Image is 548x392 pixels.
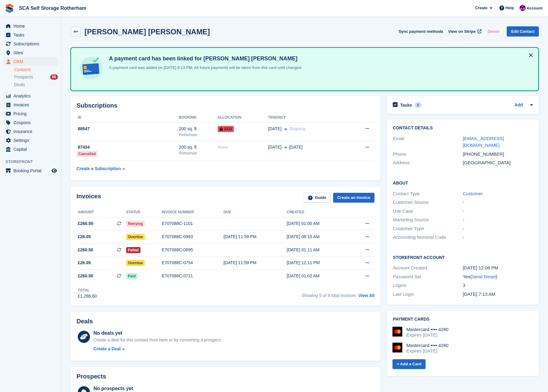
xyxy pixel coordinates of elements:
a: View on Stripe [446,26,483,36]
span: [DATE] [268,144,282,150]
div: [DATE] 11:59 PM [223,260,287,266]
div: Email [393,135,463,149]
div: Customer Source [393,199,463,206]
img: stora-icon-8386f47178a22dfd0bd8f6a31ec36ba5ce8667c1dd55bd0f319d3a0aa187defe.svg [5,4,14,13]
button: Delete [485,26,502,36]
img: Mastercard Logo [392,327,402,337]
a: Add [515,102,523,109]
a: Edit Contact [507,26,539,36]
a: Prospects 56 [14,74,58,80]
div: Expires [DATE] [406,348,449,354]
span: £26.05 [78,260,91,266]
a: Contacts [14,67,58,73]
h2: About [393,180,533,186]
div: None [218,144,268,150]
span: Failed [126,247,141,253]
span: Analytics [13,92,50,100]
div: Yes [463,273,533,280]
div: - [463,208,533,215]
div: No deals yet [93,329,222,337]
a: menu [3,127,58,136]
div: £1,286.60 [78,293,97,299]
span: £260.50 [78,273,93,279]
h2: Tasks [400,102,412,108]
div: - [463,225,533,232]
a: menu [3,166,58,175]
a: Create a Deal [93,346,222,352]
div: [DATE] 11:59 PM [223,234,287,240]
div: [DATE] 01:11 AM [287,247,350,253]
h4: A payment card has been linked for [PERSON_NAME] [PERSON_NAME] [107,55,302,62]
div: - [463,199,533,206]
span: Storefront [6,159,61,165]
div: Total [78,287,97,293]
div: Contact Type [393,190,463,197]
div: Address [393,159,463,166]
th: Due [223,207,287,217]
div: [PHONE_NUMBER] [463,151,533,158]
th: Allocation [218,113,268,123]
div: Account Created [393,265,463,272]
div: E707088C-1101 [162,220,223,227]
span: Overdue [126,260,145,266]
span: £260.50 [78,220,93,227]
a: menu [3,22,58,30]
div: Accounting Nominal Code [393,234,463,241]
div: [DATE] 08:10 AM [287,234,350,240]
span: [DATE] [289,144,303,150]
a: menu [3,136,58,145]
div: [DATE] 12:08 PM [463,265,533,272]
div: - [463,234,533,241]
div: E707088C-0711 [162,273,223,279]
div: Create a deal for this contact from here or by converting a prospect. [93,337,222,343]
span: Deals [14,82,25,88]
div: 200 sq. ft [179,126,218,132]
span: Ongoing [289,126,306,131]
h2: [PERSON_NAME] [PERSON_NAME] [84,28,210,36]
span: Retrying [126,221,145,227]
div: [DATE] 01:02 AM [287,273,350,279]
a: View All [358,293,374,298]
span: Coupons [13,118,50,127]
a: Preview store [51,167,58,174]
span: Tasks [13,31,50,39]
span: £260.50 [78,247,93,253]
img: card-linked-ebf98d0992dc2aeb22e95c0e3c79077019eb2392cfd83c6a337811c24bc77127.svg [78,55,104,81]
span: £26.05 [78,234,91,240]
div: 87434 [77,144,179,150]
a: Deals [14,82,58,88]
span: Home [13,22,50,30]
div: 56 [50,74,58,80]
div: Phone [393,151,463,158]
div: 88547 [77,126,179,132]
span: Invoices [13,101,50,109]
h2: Subscriptions [77,102,374,109]
th: Booking [179,113,218,123]
span: Subscriptions [13,40,50,48]
div: Rotherham [179,132,218,138]
span: Overdue [126,234,145,240]
div: Mastercard •••• 4280 [406,343,449,348]
h2: Storefront Account [393,254,533,260]
span: Pricing [13,109,50,118]
th: Amount [77,207,126,217]
div: Marketing Source [393,216,463,223]
div: Last Login [393,291,463,298]
img: Sam Chapman [520,5,526,11]
h2: Contact Details [393,126,533,131]
h2: Invoices [77,193,101,203]
div: [DATE] 01:00 AM [287,220,350,227]
a: [EMAIL_ADDRESS][DOMAIN_NAME] [463,136,504,148]
time: 2025-07-05 06:13:32 UTC [463,291,495,297]
div: Logins [393,282,463,289]
div: Password Set [393,273,463,280]
div: 200 sq. ft [179,144,218,150]
a: Customer [463,191,483,196]
span: Sites [13,48,50,57]
span: 2212 [218,126,234,132]
div: Expires [DATE] [406,332,449,338]
div: Rotherham [179,150,218,156]
th: Tenancy [268,113,347,123]
h2: Prospects [77,373,106,380]
th: Status [126,207,162,217]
